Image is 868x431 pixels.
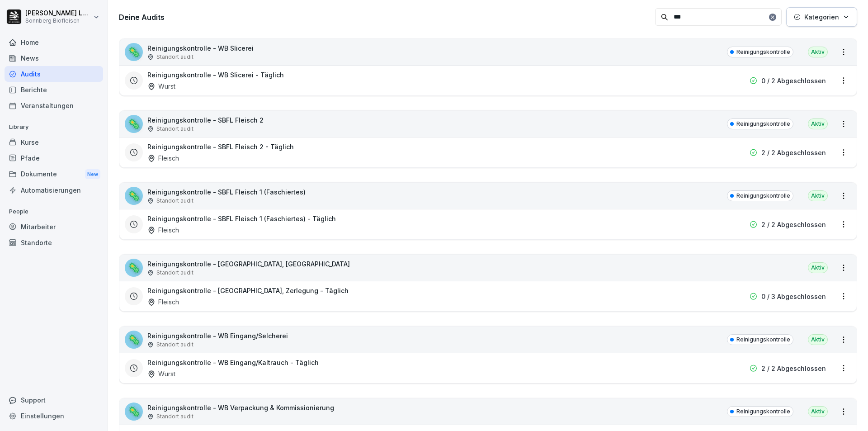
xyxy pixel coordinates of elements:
[761,220,826,229] p: 2 / 2 Abgeschlossen
[125,259,143,277] div: 🦠
[5,408,103,424] a: Einstellungen
[147,153,179,163] div: Fleisch
[5,150,103,166] a: Pfade
[761,76,826,85] p: 0 / 2 Abgeschlossen
[147,43,254,53] p: Reinigungskontrolle - WB Slicerei
[125,43,143,61] div: 🦠
[147,214,336,223] h3: Reinigungskontrolle - SBFL Fleisch 1 (Faschiertes) - Täglich
[85,169,100,180] div: New
[147,369,175,379] div: Wurst
[5,166,103,183] a: DokumenteNew
[147,142,294,152] h3: Reinigungskontrolle - SBFL Fleisch 2 - Täglich
[147,331,288,341] p: Reinigungskontrolle - WB Eingang/Selcherei
[125,331,143,349] div: 🦠
[125,187,143,205] div: 🦠
[147,358,319,367] h3: Reinigungskontrolle - WB Eingang/Kaltrauch - Täglich
[736,336,790,344] p: Reinigungskontrolle
[808,47,828,57] div: Aktiv
[736,192,790,200] p: Reinigungskontrolle
[156,53,193,61] p: Standort audit
[119,12,651,22] h3: Deine Audits
[761,292,826,301] p: 0 / 3 Abgeschlossen
[5,134,103,150] a: Kurse
[156,269,193,277] p: Standort audit
[736,48,790,56] p: Reinigungskontrolle
[25,18,91,24] p: Sonnberg Biofleisch
[5,166,103,183] div: Dokumente
[125,403,143,421] div: 🦠
[156,197,193,205] p: Standort audit
[147,187,306,197] p: Reinigungskontrolle - SBFL Fleisch 1 (Faschiertes)
[761,364,826,373] p: 2 / 2 Abgeschlossen
[5,98,103,114] a: Veranstaltungen
[147,286,349,295] h3: Reinigungskontrolle - [GEOGRAPHIC_DATA], Zerlegung - Täglich
[156,412,193,421] p: Standort audit
[736,407,790,416] p: Reinigungskontrolle
[147,259,350,269] p: Reinigungskontrolle - [GEOGRAPHIC_DATA], [GEOGRAPHIC_DATA]
[5,66,103,82] a: Audits
[147,70,284,80] h3: Reinigungskontrolle - WB Slicerei - Täglich
[808,118,828,129] div: Aktiv
[147,115,264,125] p: Reinigungskontrolle - SBFL Fleisch 2
[25,9,91,17] p: [PERSON_NAME] Lumetsberger
[5,34,103,50] a: Home
[736,120,790,128] p: Reinigungskontrolle
[5,50,103,66] a: News
[5,392,103,408] div: Support
[761,148,826,157] p: 2 / 2 Abgeschlossen
[147,403,334,412] p: Reinigungskontrolle - WB Verpackung & Kommissionierung
[5,219,103,235] a: Mitarbeiter
[808,190,828,201] div: Aktiv
[808,406,828,417] div: Aktiv
[147,297,179,307] div: Fleisch
[5,120,103,134] p: Library
[808,262,828,273] div: Aktiv
[156,125,193,133] p: Standort audit
[125,115,143,133] div: 🦠
[804,12,839,22] p: Kategorien
[786,7,857,27] button: Kategorien
[147,225,179,235] div: Fleisch
[156,341,193,349] p: Standort audit
[5,235,103,251] a: Standorte
[5,204,103,219] p: People
[5,182,103,198] a: Automatisierungen
[5,82,103,98] a: Berichte
[808,334,828,345] div: Aktiv
[147,81,175,91] div: Wurst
